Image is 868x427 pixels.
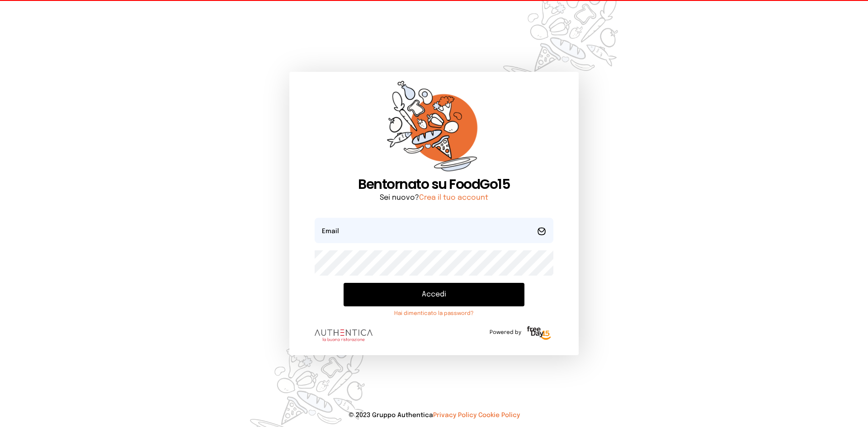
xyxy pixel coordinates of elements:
a: Cookie Policy [478,412,520,418]
a: Crea il tuo account [419,194,488,202]
p: Sei nuovo? [315,192,553,203]
span: Powered by [490,329,521,336]
button: Accedi [344,283,524,306]
p: © 2023 Gruppo Authentica [14,411,854,420]
a: Hai dimenticato la password? [344,310,524,317]
img: logo.8f33a47.png [315,329,373,341]
img: sticker-orange.65babaf.png [387,81,481,176]
a: Privacy Policy [433,412,476,418]
h1: Bentornato su FoodGo15 [315,176,553,192]
img: logo-freeday.3e08031.png [525,324,553,343]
